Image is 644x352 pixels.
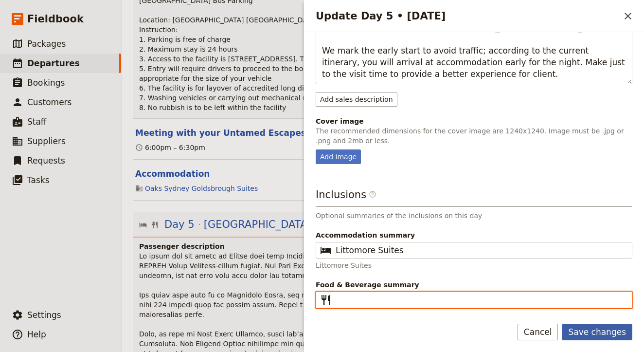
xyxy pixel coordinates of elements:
button: Save changes [562,324,632,340]
span: [GEOGRAPHIC_DATA] to [GEOGRAPHIC_DATA] [204,217,435,232]
input: Food & Beverage summary​ [336,294,626,306]
span: Customers [27,97,72,107]
input: Accommodation summary​ [336,244,626,256]
div: 6:00pm – 6:30pm [135,143,205,152]
div: Cover image [316,116,632,126]
span: Settings [27,310,61,320]
span: Day 5 [164,217,195,232]
button: Edit day information [139,217,489,232]
button: Close drawer [620,8,636,24]
button: Edit this itinerary item [135,168,210,180]
span: ​ [320,244,332,256]
span: Suppliers [27,136,66,146]
span: ​ [320,294,332,306]
p: Optional summaries of the inclusions on this day [316,211,632,221]
span: Fieldbook [27,12,84,26]
span: Bookings [27,78,65,88]
h2: Update Day 5 • [DATE] [316,9,620,23]
span: Tasks [27,175,50,185]
span: Food & Beverage summary [316,280,632,290]
button: Cancel [518,324,558,340]
span: Packages [27,39,66,49]
span: Staff [27,117,47,127]
span: ​ [369,190,376,202]
h3: Inclusions [316,187,632,207]
span: Accommodation summary [316,230,632,240]
span: ​ [369,190,376,198]
h4: Passenger description [139,241,628,251]
span: Requests [27,156,65,166]
span: Help [27,330,46,339]
span: Departures [27,58,80,68]
p: Littomore Suites [316,260,632,270]
a: Oaks Sydney Goldsbrough Suites [145,184,258,193]
button: Add sales description [316,92,397,107]
button: Edit this itinerary item [135,127,336,139]
div: Add image [316,149,361,164]
p: The recommended dimensions for the cover image are 1240x1240. Image must be .jpg or .png and 2mb ... [316,126,632,146]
